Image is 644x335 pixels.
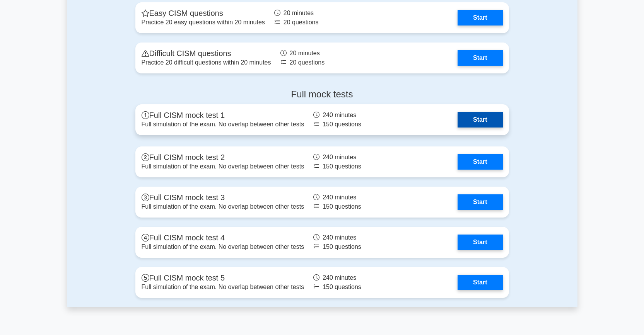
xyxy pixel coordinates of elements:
a: Start [458,275,502,290]
a: Start [458,10,502,26]
a: Start [458,235,502,250]
a: Start [458,154,502,170]
a: Start [458,50,502,66]
h4: Full mock tests [135,89,509,100]
a: Start [458,194,502,210]
a: Start [458,112,502,128]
